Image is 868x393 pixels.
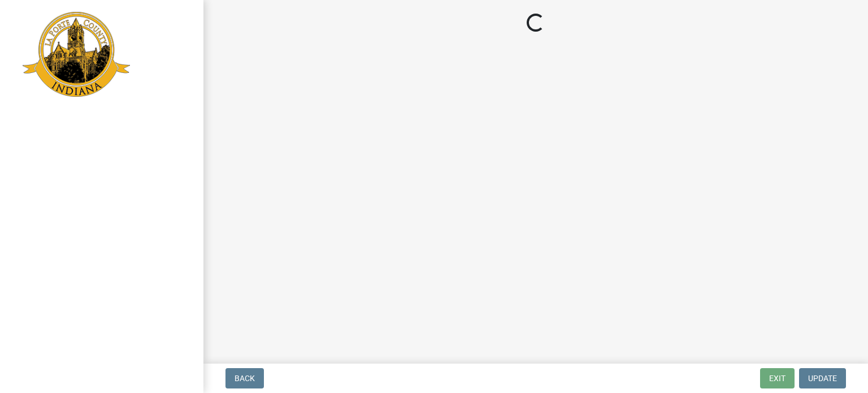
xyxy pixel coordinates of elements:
[235,374,255,383] span: Back
[799,368,846,388] button: Update
[225,368,264,388] button: Back
[23,12,130,97] img: La Porte County, Indiana
[760,368,795,388] button: Exit
[808,374,837,383] span: Update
